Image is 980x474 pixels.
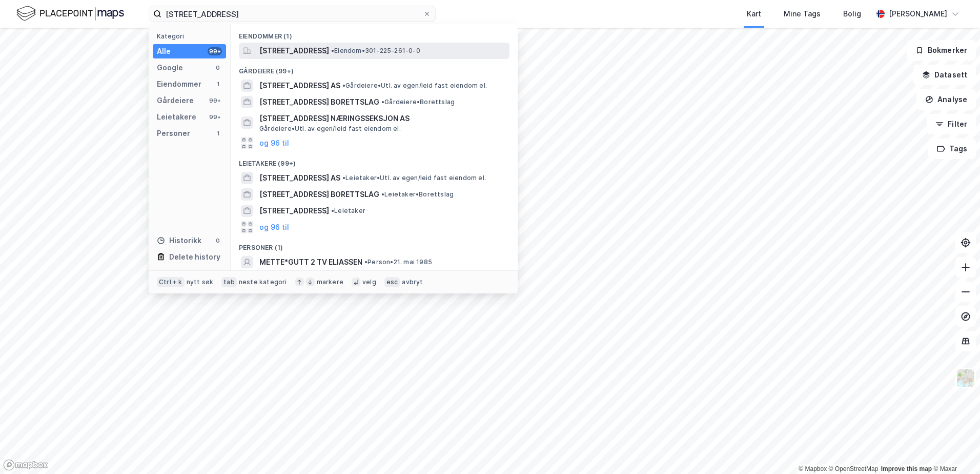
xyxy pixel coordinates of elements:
[331,47,420,55] span: Eiendom • 301-225-261-0-0
[799,465,827,472] a: Mapbox
[157,78,201,90] div: Eiendommer
[214,236,222,245] div: 0
[929,425,980,474] div: Kontrollprogram for chat
[381,190,384,198] span: •
[317,278,343,286] div: markere
[259,188,379,201] span: [STREET_ADDRESS] BORETTSLAG
[259,137,289,149] button: og 96 til
[221,277,237,287] div: tab
[364,258,367,266] span: •
[214,129,222,137] div: 1
[784,8,821,20] div: Mine Tags
[956,368,975,388] img: Z
[331,207,365,215] span: Leietaker
[381,98,384,106] span: •
[259,172,340,184] span: [STREET_ADDRESS] AS
[208,96,222,105] div: 99+
[208,113,222,121] div: 99+
[259,221,289,233] button: og 96 til
[16,5,124,23] img: logo.f888ab2527a4732fd821a326f86c7f29.svg
[214,80,222,88] div: 1
[157,111,196,123] div: Leietakere
[384,277,400,287] div: esc
[889,8,947,20] div: [PERSON_NAME]
[913,65,976,85] button: Datasett
[231,235,518,254] div: Personer (1)
[929,425,980,474] iframe: Chat Widget
[259,256,362,268] span: METTE*GUTT 2 TV ELIASSEN
[747,8,761,20] div: Kart
[3,459,48,471] a: Mapbox homepage
[907,40,976,61] button: Bokmerker
[381,190,454,199] span: Leietaker • Borettslag
[157,62,183,74] div: Google
[928,139,976,159] button: Tags
[231,151,518,170] div: Leietakere (99+)
[342,174,345,182] span: •
[342,82,345,89] span: •
[187,278,214,286] div: nytt søk
[157,94,194,107] div: Gårdeiere
[157,277,185,287] div: Ctrl + k
[927,114,976,134] button: Filter
[208,47,222,55] div: 99+
[843,8,861,20] div: Bolig
[342,174,486,182] span: Leietaker • Utl. av egen/leid fast eiendom el.
[259,80,340,92] span: [STREET_ADDRESS] AS
[259,125,401,133] span: Gårdeiere • Utl. av egen/leid fast eiendom el.
[157,234,201,247] div: Historikk
[214,64,222,72] div: 0
[881,465,932,472] a: Improve this map
[331,207,334,214] span: •
[259,45,329,57] span: [STREET_ADDRESS]
[916,89,976,110] button: Analyse
[161,6,423,22] input: Søk på adresse, matrikkel, gårdeiere, leietakere eller personer
[259,96,379,108] span: [STREET_ADDRESS] BORETTSLAG
[157,32,226,40] div: Kategori
[231,59,518,77] div: Gårdeiere (99+)
[259,205,329,217] span: [STREET_ADDRESS]
[259,112,505,125] span: [STREET_ADDRESS] NÆRINGSSEKSJON AS
[362,278,376,286] div: velg
[364,258,432,266] span: Person • 21. mai 1985
[402,278,423,286] div: avbryt
[331,47,334,54] span: •
[829,465,879,472] a: OpenStreetMap
[231,24,518,43] div: Eiendommer (1)
[157,127,190,140] div: Personer
[342,82,487,90] span: Gårdeiere • Utl. av egen/leid fast eiendom el.
[169,251,220,263] div: Delete history
[157,45,171,57] div: Alle
[239,278,287,286] div: neste kategori
[381,98,455,106] span: Gårdeiere • Borettslag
